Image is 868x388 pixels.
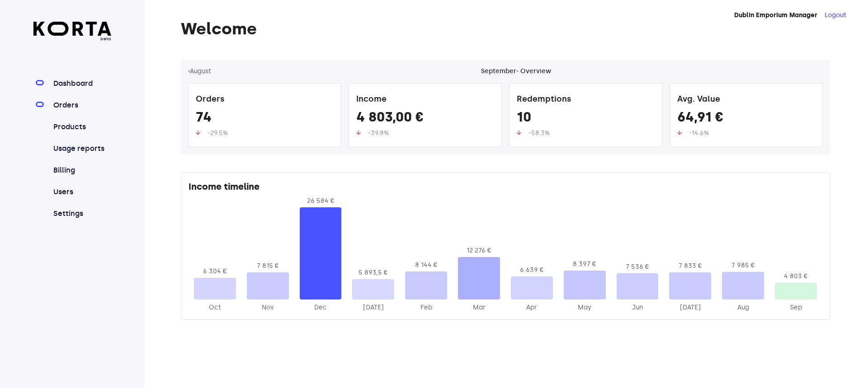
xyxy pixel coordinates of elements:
div: 8 144 € [405,261,447,270]
span: -14.6% [689,129,709,137]
div: Avg. Value [677,91,815,109]
div: 2025-Jun [617,303,659,312]
div: 2025-Sep [775,303,817,312]
div: 4 803,00 € [356,109,494,129]
div: 64,91 € [677,109,815,129]
div: 2025-Aug [722,303,764,312]
span: -39.8% [368,129,389,137]
a: Dashboard [52,78,112,89]
a: Billing [52,165,112,176]
div: 7 985 € [722,261,764,270]
div: Income [356,91,494,109]
button: ‹August [188,67,211,76]
strong: Dublin Emporium Manager [734,11,817,19]
a: Usage reports [52,143,112,154]
div: 7 815 € [247,262,289,271]
h1: Welcome [181,20,830,38]
div: 2024-Dec [300,303,342,312]
div: 7 833 € [669,262,711,271]
span: beta [33,36,112,42]
div: 4 803 € [775,272,817,281]
div: 6 639 € [511,266,553,275]
div: 7 536 € [617,262,659,271]
div: 74 [196,109,334,129]
div: 8 397 € [564,260,606,269]
img: up [356,130,361,135]
div: 10 [517,109,655,129]
div: Income timeline [189,180,822,196]
div: 2025-Jul [669,303,711,312]
div: Orders [196,91,334,109]
button: Logout [825,11,846,20]
a: beta [33,22,112,42]
img: Korta [33,22,112,36]
img: up [196,130,200,135]
span: -58.3% [528,129,550,137]
div: 26 584 € [300,196,342,206]
div: 5 893,5 € [352,268,394,277]
div: 2025-Jan [352,303,394,312]
div: 2024-Nov [247,303,289,312]
div: Redemptions [517,91,655,109]
a: Orders [52,100,112,111]
div: September - Overview [481,67,551,76]
a: Users [52,187,112,197]
div: 2024-Oct [194,303,236,312]
a: Products [52,122,112,132]
img: up [677,130,682,135]
div: 2025-Mar [458,303,500,312]
div: 2025-Apr [511,303,553,312]
a: Settings [52,208,112,219]
div: 2025-Feb [405,303,447,312]
span: -29.5% [208,129,228,137]
div: 2025-May [564,303,606,312]
img: up [517,130,521,135]
div: 6 304 € [194,267,236,276]
div: 12 276 € [458,246,500,255]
